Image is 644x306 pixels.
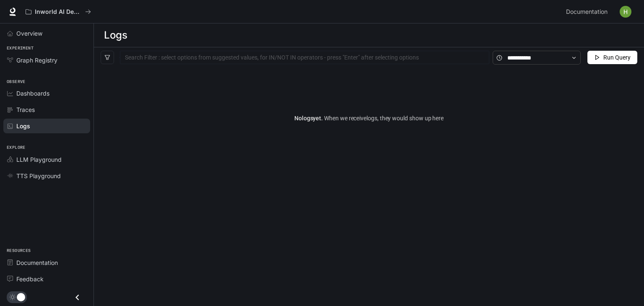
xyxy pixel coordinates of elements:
a: Dashboards [3,86,90,101]
a: Documentation [563,3,614,20]
span: Overview [16,29,42,38]
span: Graph Registry [16,56,57,65]
a: Graph Registry [3,53,90,67]
button: All workspaces [22,3,95,20]
button: User avatar [617,3,634,20]
span: TTS Playground [16,171,61,180]
span: Feedback [16,275,44,283]
span: LLM Playground [16,155,62,164]
span: Run Query [603,53,631,62]
a: Documentation [3,255,90,270]
img: User avatar [620,6,631,18]
span: When we receive logs , they would show up here [323,115,444,122]
button: filter [101,51,114,64]
button: Run Query [587,51,637,64]
h1: Logs [104,27,127,44]
button: Close drawer [68,289,87,306]
p: Inworld AI Demos [35,8,82,16]
span: filter [104,54,110,60]
span: Dashboards [16,89,49,98]
a: TTS Playground [3,169,90,183]
span: Dark mode toggle [17,292,25,301]
a: Traces [3,102,90,117]
span: Traces [16,105,35,114]
a: LLM Playground [3,152,90,167]
span: Documentation [16,258,58,267]
a: Overview [3,26,90,41]
a: Logs [3,119,90,133]
a: Feedback [3,272,90,286]
span: Logs [16,122,30,130]
span: Documentation [566,7,608,17]
article: No logs yet. [294,114,444,123]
